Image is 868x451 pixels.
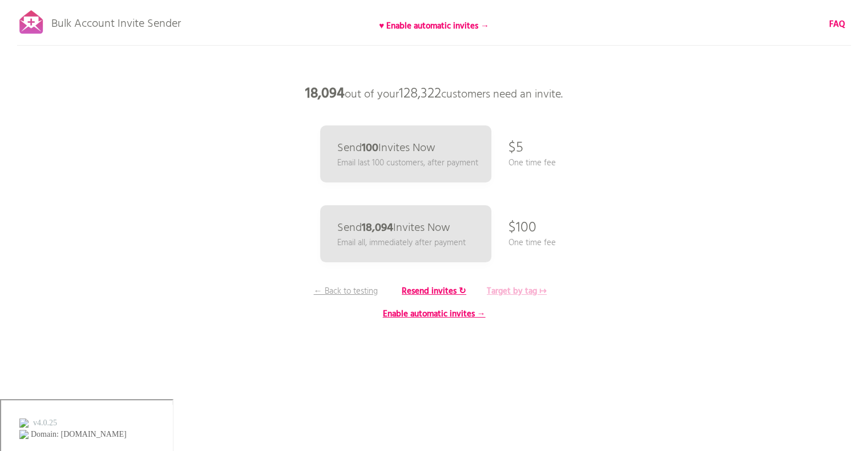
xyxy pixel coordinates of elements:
b: 18,094 [362,219,393,237]
p: Send Invites Now [337,222,450,234]
img: website_grey.svg [18,30,27,39]
div: v 4.0.25 [32,18,56,27]
p: Bulk Account Invite Sender [51,7,181,35]
p: Send Invites Now [337,143,435,154]
b: 100 [362,139,378,157]
img: tab_domain_overview_orange.svg [31,66,40,75]
div: Domain Overview [43,67,102,75]
b: Enable automatic invites → [383,307,486,321]
a: Send100Invites Now Email last 100 customers, after payment [320,125,491,182]
a: FAQ [829,18,845,31]
span: 128,322 [399,83,441,105]
div: Keywords by Traffic [126,67,192,75]
b: ♥ Enable automatic invites → [379,19,489,33]
p: out of your customers need an invite. [263,77,605,111]
b: Target by tag ↦ [487,285,547,298]
img: tab_keywords_by_traffic_grey.svg [114,66,123,75]
div: Domain: [DOMAIN_NAME] [30,30,126,39]
b: FAQ [829,18,845,31]
p: $5 [508,131,523,165]
p: ← Back to testing [303,285,389,298]
p: Email last 100 customers, after payment [337,157,478,169]
b: 18,094 [305,83,345,105]
p: One time fee [508,157,556,169]
p: $100 [508,211,536,245]
img: logo_orange.svg [18,18,27,27]
p: One time fee [508,237,556,249]
a: Send18,094Invites Now Email all, immediately after payment [320,205,491,262]
p: Email all, immediately after payment [337,237,466,249]
b: Resend invites ↻ [402,285,466,298]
